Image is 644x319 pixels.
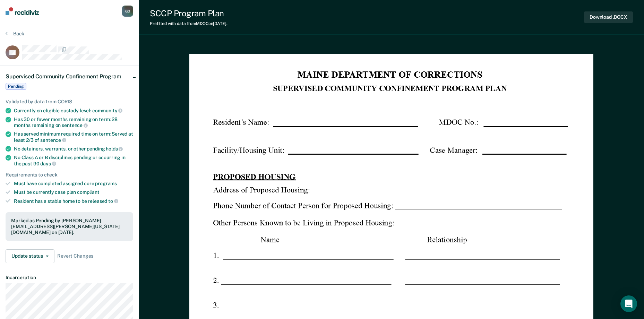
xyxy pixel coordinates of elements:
[584,11,633,23] button: Download .DOCX
[14,181,133,187] div: Must have completed assigned core
[92,108,123,113] span: community
[14,146,133,152] div: No detainers, warrants, or other pending
[150,21,227,26] div: Prefilled with data from MDOC on [DATE] .
[6,7,39,15] img: Recidiviz
[122,6,133,17] button: GG
[6,83,26,90] span: Pending
[6,31,24,37] button: Back
[62,122,88,128] span: sentence
[6,99,133,105] div: Validated by data from CORIS
[57,253,93,259] span: Revert Changes
[14,155,133,166] div: No Class A or B disciplines pending or occurring in the past 90
[108,198,118,204] span: to
[11,218,128,235] div: Marked as Pending by [PERSON_NAME][EMAIL_ADDRESS][PERSON_NAME][US_STATE][DOMAIN_NAME] on [DATE].
[95,181,117,186] span: programs
[14,107,133,114] div: Currently on eligible custody level:
[6,249,54,263] button: Update status
[122,6,133,17] div: G G
[40,137,66,143] span: sentence
[40,161,56,166] span: days
[77,189,100,195] span: compliant
[620,295,637,312] div: Open Intercom Messenger
[106,146,123,152] span: holds
[150,8,227,18] div: SCCP Program Plan
[6,275,133,281] dt: Incarceration
[14,189,133,195] div: Must be currently case plan
[14,198,133,204] div: Resident has a stable home to be released
[6,172,133,178] div: Requirements to check
[14,117,133,128] div: Has 30 or fewer months remaining on term: 28 months remaining on
[14,131,133,143] div: Has served minimum required time on term: Served at least 2/3 of
[6,73,121,80] span: Supervised Community Confinement Program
